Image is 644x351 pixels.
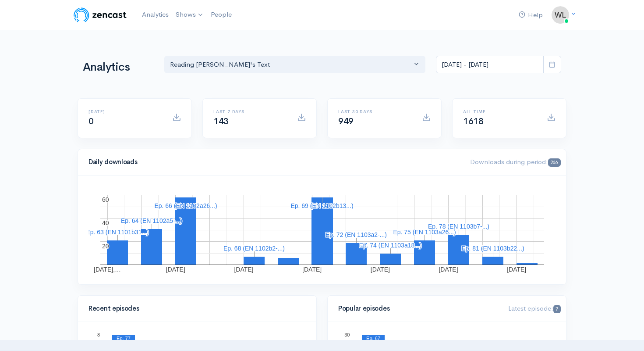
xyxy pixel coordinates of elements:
text: Ep. 78 (EN 1103b7-...) [428,223,489,230]
text: [DATE] [302,266,322,273]
h6: All time [463,109,536,114]
h1: Analytics [83,61,154,74]
text: Ep. 69 (EN 1102b13...) [290,202,353,209]
h6: Last 7 days [213,109,287,114]
text: 30 [344,332,350,337]
input: analytics date range selector [436,56,544,74]
span: 7 [553,305,561,313]
a: Help [515,6,546,25]
text: Ep. 64 (EN 1102a5-...) [121,217,182,224]
text: [DATE] [166,266,185,273]
span: Downloads during period: [470,158,561,166]
span: 949 [338,116,354,127]
span: Latest episode: [508,304,561,312]
text: Ep. 77 [117,336,131,341]
text: [DATE] [507,266,526,273]
text: Ep. 63 (EN 1101b31...) [86,229,149,236]
button: Reading Aristotle's Text [164,56,425,74]
text: [DATE],… [94,266,121,273]
h4: Popular episodes [338,305,498,312]
text: [DATE] [439,266,458,273]
text: 8 [97,332,100,337]
text: Ep. 66 (EN 1102a26...) [154,202,217,209]
img: ... [552,6,569,24]
text: Ep. 67 [366,336,380,341]
h4: Recent episodes [88,305,301,312]
text: 20 [102,243,109,250]
img: ZenCast Logo [72,6,128,24]
span: 0 [88,116,94,127]
span: 143 [213,116,229,127]
span: 1618 [463,116,483,127]
text: 60 [102,196,109,203]
text: Ep. 74 (EN 1103a18...) [359,242,421,249]
a: People [207,5,235,24]
text: 40 [102,219,109,226]
text: [DATE] [371,266,390,273]
h6: Last 30 days [338,109,411,114]
a: Analytics [138,5,172,24]
h6: [DATE] [88,109,162,114]
text: Ep. 72 (EN 1103a2-...) [326,231,387,238]
div: Reading [PERSON_NAME]'s Text [170,60,412,70]
text: Ep. 81 (EN 1103b22...) [461,245,524,252]
text: [DATE] [234,266,253,273]
text: Ep. 68 (EN 1102b2-...) [223,245,285,252]
a: Shows [172,5,207,25]
svg: A chart. [88,186,556,274]
text: Ep. 75 (EN 1103a26...) [393,229,456,236]
span: 266 [548,158,561,167]
h4: Daily downloads [88,158,460,166]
